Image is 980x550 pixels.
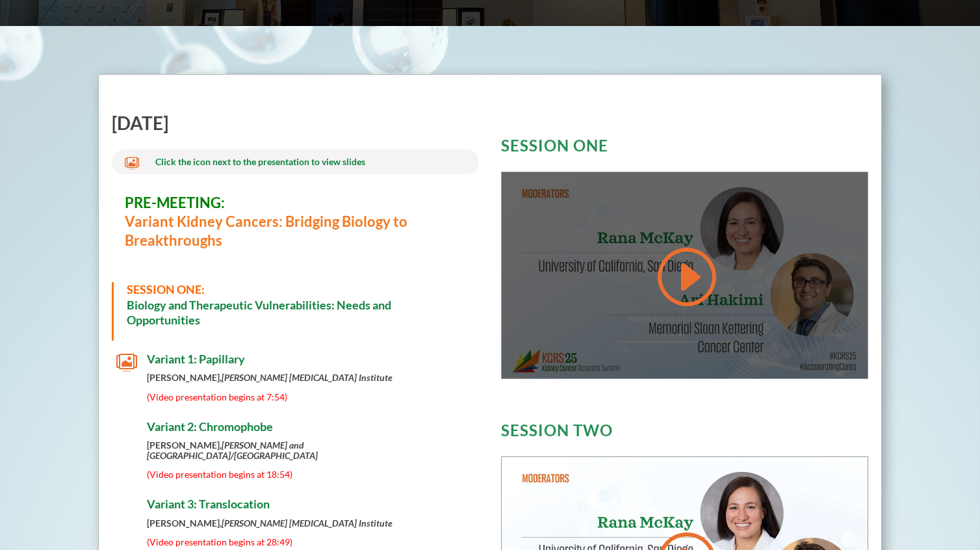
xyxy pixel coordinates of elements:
span: Click the icon next to the presentation to view slides [155,156,365,167]
span: SESSION ONE: [127,282,205,296]
span:  [116,420,137,441]
em: [PERSON_NAME] and [GEOGRAPHIC_DATA]/[GEOGRAPHIC_DATA] [147,439,318,460]
h3: SESSION ONE [501,138,868,160]
h3: SESSION TWO [501,423,868,445]
em: [PERSON_NAME] [MEDICAL_DATA] Institute [222,517,393,529]
span: (Video presentation begins at 28:49) [147,536,292,547]
span:  [116,352,137,373]
em: [PERSON_NAME] [MEDICAL_DATA] Institute [222,372,393,383]
strong: [PERSON_NAME], [147,517,393,529]
span: Variant 3: Translocation [147,497,270,511]
span: PRE-MEETING: [125,194,225,211]
span: (Video presentation begins at 18:54) [147,469,292,480]
span:  [116,497,137,518]
span: Variant 2: Chromophobe [147,419,273,434]
strong: Biology and Therapeutic Vulnerabilities: Needs and Opportunities [127,298,391,327]
strong: [PERSON_NAME], [147,372,393,383]
h3: Variant Kidney Cancers: Bridging Biology to Breakthroughs [125,194,466,256]
span: (Video presentation begins at 7:54) [147,391,287,402]
span:  [125,156,139,170]
h2: [DATE] [112,114,479,138]
span: Variant 1: Papillary [147,352,245,366]
strong: [PERSON_NAME], [147,439,318,460]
